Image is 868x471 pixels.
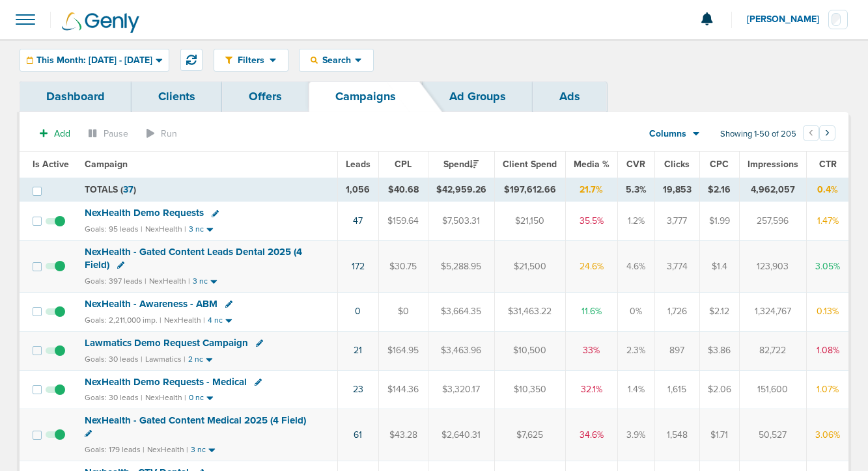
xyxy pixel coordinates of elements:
[428,409,494,461] td: $2,640.31
[699,202,739,241] td: $1.99
[54,128,70,139] span: Add
[395,159,412,170] span: CPL
[710,159,729,170] span: CPC
[494,241,565,292] td: $21,500
[85,159,128,170] span: Campaign
[208,316,223,325] small: 4 nc
[145,224,186,234] small: NexHealth |
[428,331,494,370] td: $3,463.96
[739,202,806,241] td: 257,596
[739,178,806,202] td: 4,962,057
[494,331,565,370] td: $10,500
[494,370,565,409] td: $10,350
[354,345,362,356] a: 21
[352,261,365,272] a: 172
[565,178,617,202] td: 21.7%
[85,316,161,325] small: Goals: 2,211,000 imp. |
[617,241,654,292] td: 4.6%
[85,246,302,271] span: NexHealth - Gated Content Leads Dental 2025 (4 Field)
[654,178,699,202] td: 19,853
[189,393,204,403] small: 0 nc
[574,159,609,170] span: Media %
[617,409,654,461] td: 3.9%
[503,159,557,170] span: Client Spend
[85,445,145,455] small: Goals: 179 leads |
[378,241,428,292] td: $30.75
[654,241,699,292] td: 3,774
[533,81,607,112] a: Ads
[494,178,565,202] td: $197,612.66
[189,224,204,234] small: 3 nc
[654,409,699,461] td: 1,548
[739,241,806,292] td: 123,903
[654,331,699,370] td: 897
[819,159,837,170] span: CTR
[428,178,494,202] td: $42,959.26
[443,159,479,170] span: Spend
[806,178,849,202] td: 0.4%
[193,276,208,286] small: 3 nc
[33,159,69,170] span: Is Active
[739,370,806,409] td: 151,600
[346,159,371,170] span: Leads
[232,55,270,66] span: Filters
[378,409,428,461] td: $43.28
[565,370,617,409] td: 32.1%
[428,202,494,241] td: $7,503.31
[626,159,645,170] span: CVR
[378,202,428,241] td: $159.64
[654,292,699,331] td: 1,726
[85,276,147,286] small: Goals: 397 leads |
[649,128,686,141] span: Columns
[739,409,806,461] td: 50,527
[806,292,849,331] td: 0.13%
[85,298,217,310] span: NexHealth - Awareness - ABM
[654,370,699,409] td: 1,615
[617,370,654,409] td: 1.4%
[699,409,739,461] td: $1.71
[806,202,849,241] td: 1.47%
[85,224,143,234] small: Goals: 95 leads |
[494,202,565,241] td: $21,150
[85,376,247,388] span: NexHealth Demo Requests - Medical
[803,127,835,142] ul: Pagination
[739,331,806,370] td: 82,722
[85,414,306,426] span: NexHealth - Gated Content Medical 2025 (4 Field)
[337,178,378,202] td: 1,056
[494,409,565,461] td: $7,625
[748,159,798,170] span: Impressions
[123,184,133,195] span: 37
[565,241,617,292] td: 24.6%
[145,355,186,364] small: Lawmatics |
[654,202,699,241] td: 3,777
[428,241,494,292] td: $5,288.95
[20,81,132,112] a: Dashboard
[354,429,362,440] a: 61
[617,292,654,331] td: 0%
[806,409,849,461] td: 3.06%
[428,370,494,409] td: $3,320.17
[188,355,203,364] small: 2 nc
[164,316,205,325] small: NexHealth |
[318,55,355,66] span: Search
[85,337,248,349] span: Lawmatics Demo Request Campaign
[428,292,494,331] td: $3,664.35
[378,292,428,331] td: $0
[423,81,533,112] a: Ad Groups
[147,445,188,454] small: NexHealth |
[353,215,363,226] a: 47
[565,409,617,461] td: 34.6%
[85,355,143,364] small: Goals: 30 leads |
[85,207,204,219] span: NexHealth Demo Requests
[699,292,739,331] td: $2.12
[617,202,654,241] td: 1.2%
[617,178,654,202] td: 5.3%
[353,384,363,395] a: 23
[739,292,806,331] td: 1,324,767
[33,124,77,143] button: Add
[617,331,654,370] td: 2.3%
[720,129,796,140] span: Showing 1-50 of 205
[806,241,849,292] td: 3.05%
[747,15,828,24] span: [PERSON_NAME]
[806,370,849,409] td: 1.07%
